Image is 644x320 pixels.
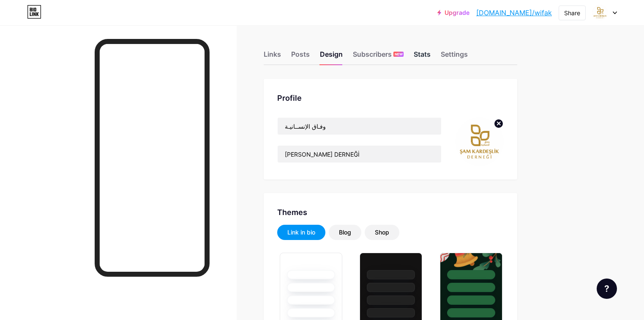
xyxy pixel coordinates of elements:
input: Name [278,118,441,135]
div: Settings [441,49,468,64]
img: wifak [455,117,504,166]
div: Themes [277,207,504,218]
div: Stats [414,49,431,64]
div: Design [320,49,343,64]
input: Bio [278,146,441,163]
div: Posts [291,49,310,64]
span: NEW [395,52,403,57]
div: Shop [375,228,389,237]
img: wifak [592,5,608,21]
div: Subscribers [353,49,404,64]
a: [DOMAIN_NAME]/wifak [476,8,552,18]
div: Links [264,49,281,64]
div: Profile [277,92,504,104]
a: Upgrade [437,9,469,16]
div: Blog [339,228,351,237]
div: Share [564,8,580,17]
div: Link in bio [287,228,315,237]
